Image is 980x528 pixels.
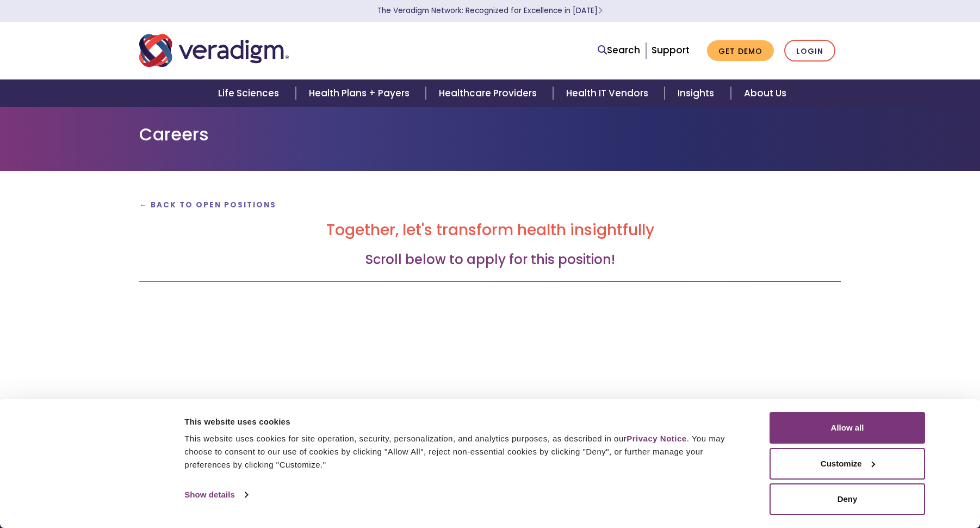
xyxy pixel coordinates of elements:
[184,432,745,471] div: This website uses cookies for site operation, security, personalization, and analytics purposes, ...
[784,40,835,62] a: Login
[426,79,553,107] a: Healthcare Providers
[139,221,841,240] h2: Together, let's transform health insightfully
[205,79,295,107] a: Life Sciences
[770,483,925,515] button: Deny
[598,43,640,58] a: Search
[139,200,276,210] a: ← Back to Open Positions
[296,79,426,107] a: Health Plans + Payers
[770,412,925,444] button: Allow all
[139,33,289,69] img: Veradigm logo
[731,79,799,107] a: About Us
[665,79,730,107] a: Insights
[377,5,603,16] a: The Veradigm Network: Recognized for Excellence in [DATE]Learn More
[184,487,247,503] a: Show details
[627,434,686,443] a: Privacy Notice
[139,124,841,145] h1: Careers
[707,40,774,62] a: Get Demo
[139,252,841,268] h3: Scroll below to apply for this position!
[184,415,745,428] div: This website uses cookies
[652,44,690,57] a: Support
[770,448,925,480] button: Customize
[598,5,603,16] span: Learn More
[553,79,665,107] a: Health IT Vendors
